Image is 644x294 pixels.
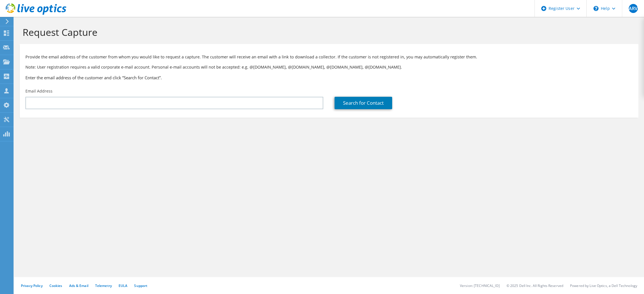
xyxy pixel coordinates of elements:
[570,283,637,288] li: Powered by Live Optics, a Dell Technology
[335,97,392,109] a: Search for Contact
[629,4,638,13] span: ARV
[95,283,112,288] a: Telemetry
[507,283,563,288] li: © 2025 Dell Inc. All Rights Reserved
[460,283,500,288] li: Version: [TECHNICAL_ID]
[23,26,633,38] h1: Request Capture
[25,64,633,70] p: Note: User registration requires a valid corporate e-mail account. Personal e-mail accounts will ...
[593,6,599,11] svg: \n
[69,283,88,288] a: Ads & Email
[25,88,53,94] label: Email Address
[134,283,147,288] a: Support
[25,74,633,81] h3: Enter the email address of the customer and click “Search for Contact”.
[21,283,43,288] a: Privacy Policy
[49,283,62,288] a: Cookies
[119,283,127,288] a: EULA
[25,54,633,60] p: Provide the email address of the customer from whom you would like to request a capture. The cust...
